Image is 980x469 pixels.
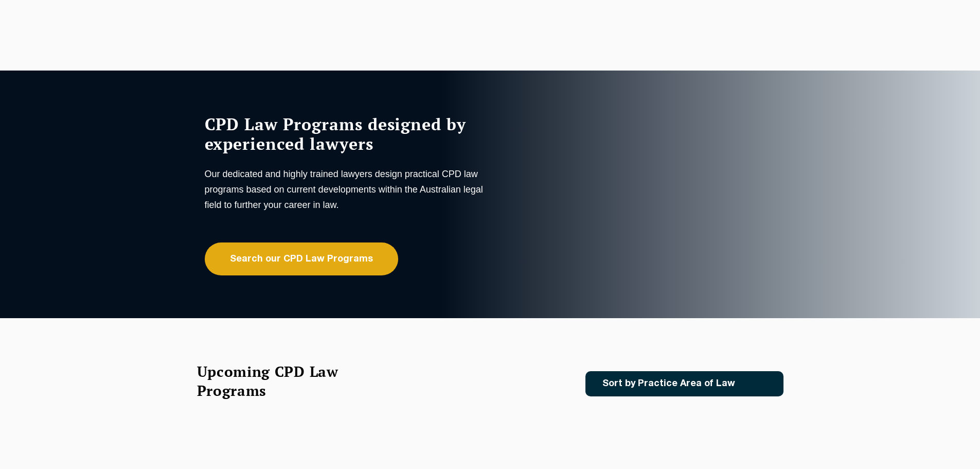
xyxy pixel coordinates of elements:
h1: CPD Law Programs designed by experienced lawyers [205,114,488,153]
a: Sort by Practice Area of Law [585,371,783,396]
a: Search our CPD Law Programs [205,242,398,275]
img: Icon [752,379,763,388]
h2: Upcoming CPD Law Programs [197,362,364,400]
p: Our dedicated and highly trained lawyers design practical CPD law programs based on current devel... [205,166,488,213]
